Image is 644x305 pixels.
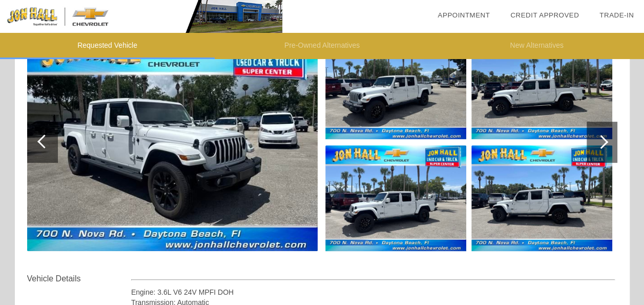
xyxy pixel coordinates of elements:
[27,33,318,251] img: 1.jpg
[429,33,644,59] li: New Alternatives
[325,145,466,251] img: 3.jpg
[27,273,131,285] div: Vehicle Details
[215,33,429,59] li: Pre-Owned Alternatives
[471,145,612,251] img: 5.jpg
[325,33,466,139] img: 2.jpg
[131,287,615,297] div: Engine: 3.6L V6 24V MPFI DOH
[510,11,579,19] a: Credit Approved
[599,11,634,19] a: Trade-In
[438,11,490,19] a: Appointment
[471,33,612,139] img: 4.jpg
